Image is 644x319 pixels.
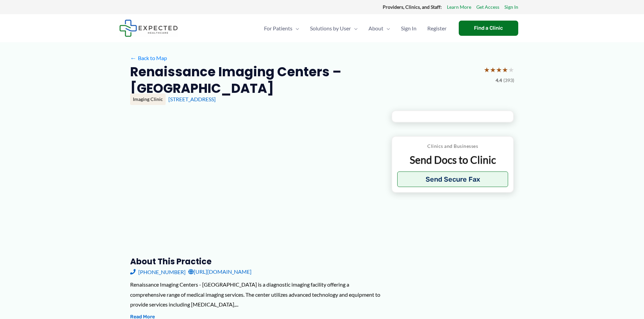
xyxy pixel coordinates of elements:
[508,63,514,76] span: ★
[502,63,508,76] span: ★
[397,142,508,151] p: Clinics and Businesses
[397,171,508,187] button: Send Secure Fax
[447,3,471,11] a: Learn More
[130,55,137,61] span: ←
[130,256,381,267] h3: About this practice
[368,17,383,40] span: About
[363,17,396,40] a: AboutMenu Toggle
[130,94,166,105] div: Imaging Clinic
[119,20,178,37] img: Expected Healthcare Logo - side, dark font, small
[383,17,390,40] span: Menu Toggle
[422,17,452,40] a: Register
[351,17,358,40] span: Menu Toggle
[259,17,305,40] a: For PatientsMenu Toggle
[396,17,422,40] a: Sign In
[459,21,518,36] a: Find a Clinic
[490,63,496,76] span: ★
[397,153,508,166] p: Send Docs to Clinic
[496,76,502,85] span: 4.4
[130,267,186,277] a: [PHONE_NUMBER]
[264,17,292,40] span: For Patients
[310,17,351,40] span: Solutions by User
[484,63,490,76] span: ★
[383,4,442,10] strong: Providers, Clinics, and Staff:
[188,267,252,277] a: [URL][DOMAIN_NAME]
[292,17,299,40] span: Menu Toggle
[130,63,478,97] h2: Renaissance Imaging Centers – [GEOGRAPHIC_DATA]
[427,17,447,40] span: Register
[168,96,216,102] a: [STREET_ADDRESS]
[130,53,167,63] a: ←Back to Map
[130,280,381,310] div: Renaissance Imaging Centers - [GEOGRAPHIC_DATA] is a diagnostic imaging facility offering a compr...
[259,17,452,40] nav: Primary Site Navigation
[305,17,363,40] a: Solutions by UserMenu Toggle
[496,63,502,76] span: ★
[504,3,518,11] a: Sign In
[476,3,499,11] a: Get Access
[503,76,514,85] span: (393)
[401,17,416,40] span: Sign In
